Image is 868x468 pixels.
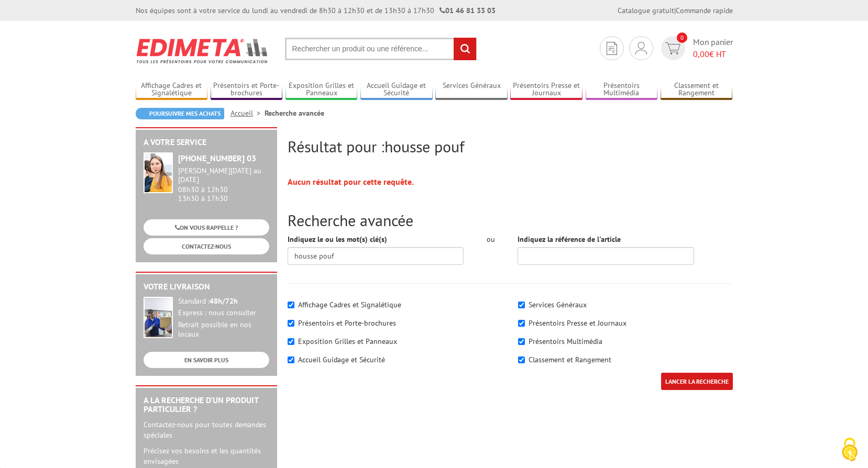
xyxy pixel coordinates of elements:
[618,5,733,16] div: |
[136,108,224,119] a: Poursuivre mes achats
[607,42,617,55] img: devis rapide
[693,36,733,60] span: Mon panier
[265,108,324,118] li: Recherche avancée
[435,81,508,98] a: Services Généraux
[384,136,465,157] span: housse pouf
[288,176,414,187] strong: Aucun résultat pour cette requête.
[529,355,611,364] label: Classement et Rangement
[518,234,621,244] label: Indiquez la référence de l'article
[144,297,173,338] img: widget-livraison.jpg
[210,296,238,306] strong: 48h/72h
[288,338,294,345] input: Exposition Grilles et Panneaux
[230,108,265,118] a: Accueil
[144,282,269,292] h2: Votre livraison
[661,373,733,390] input: LANCER LA RECHERCHE
[529,318,627,328] label: Présentoirs Presse et Journaux
[529,300,587,309] label: Services Généraux
[136,81,208,98] a: Affichage Cadres et Signalétique
[288,138,733,155] h2: Résultat pour :
[298,318,396,328] label: Présentoirs et Porte-brochures
[618,6,674,15] a: Catalogue gratuit
[211,81,283,98] a: Présentoirs et Porte-brochures
[831,432,868,468] button: Cookies (fenêtre modale)
[288,320,294,327] input: Présentoirs et Porte-brochures
[178,320,269,339] div: Retrait possible en nos locaux
[661,81,733,98] a: Classement et Rangement
[144,445,269,466] p: Précisez vos besoins et les quantités envisagées
[298,337,397,346] label: Exposition Grilles et Panneaux
[518,320,525,327] input: Présentoirs Presse et Journaux
[178,166,269,203] div: 08h30 à 12h30 13h30 à 17h30
[665,42,680,54] img: devis rapide
[693,48,733,60] span: € HT
[178,297,269,306] div: Standard :
[518,338,525,345] input: Présentoirs Multimédia
[518,356,525,363] input: Classement et Rangement
[518,302,525,308] input: Services Généraux
[288,356,294,363] input: Accueil Guidage et Sécurité
[529,337,602,346] label: Présentoirs Multimédia
[440,6,496,15] strong: 01 46 81 33 03
[288,211,733,229] h2: Recherche avancée
[144,152,173,193] img: widget-service.jpg
[479,234,502,244] div: ou
[586,81,658,98] a: Présentoirs Multimédia
[693,49,709,59] span: 0,00
[288,302,294,308] input: Affichage Cadres et Signalétique
[360,81,433,98] a: Accueil Guidage et Sécurité
[136,31,269,70] img: Edimeta
[635,42,647,54] img: devis rapide
[178,308,269,318] div: Express : nous consulter
[136,5,496,16] div: Nos équipes sont à votre service du lundi au vendredi de 8h30 à 12h30 et de 13h30 à 17h30
[510,81,583,98] a: Présentoirs Presse et Journaux
[677,32,687,43] span: 0
[658,36,733,60] a: devis rapide 0 Mon panier 0,00€ HT
[837,437,863,463] img: Cookies (fenêtre modale)
[298,355,385,364] label: Accueil Guidage et Sécurité
[144,238,269,254] a: CONTACTEZ-NOUS
[288,234,387,244] label: Indiquez le ou les mot(s) clé(s)
[178,153,256,163] strong: [PHONE_NUMBER] 03
[285,81,358,98] a: Exposition Grilles et Panneaux
[285,38,477,60] input: Rechercher un produit ou une référence...
[144,138,269,147] h2: A votre service
[144,219,269,236] a: ON VOUS RAPPELLE ?
[144,352,269,368] a: EN SAVOIR PLUS
[454,38,476,60] input: rechercher
[144,396,269,414] h2: A la recherche d'un produit particulier ?
[144,419,269,440] p: Contactez-nous pour toutes demandes spéciales
[298,300,401,309] label: Affichage Cadres et Signalétique
[178,166,269,184] div: [PERSON_NAME][DATE] au [DATE]
[676,6,733,15] a: Commande rapide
